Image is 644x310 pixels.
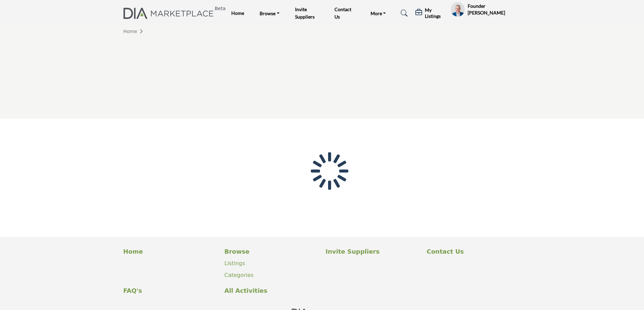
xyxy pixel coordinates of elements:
[295,6,315,20] a: Invite Suppliers
[425,7,447,19] h5: My Listings
[215,6,226,11] h6: Beta
[427,247,521,256] a: Contact Us
[366,8,391,18] a: More
[326,247,420,256] a: Invite Suppliers
[123,8,217,19] a: Beta
[225,272,254,278] a: Categories
[225,247,319,256] a: Browse
[415,7,447,19] div: My Listings
[123,29,145,34] a: Home
[231,10,244,16] a: Home
[123,247,217,256] a: Home
[255,8,284,18] a: Browse
[225,286,319,295] a: All Activities
[450,2,465,17] button: Show hide supplier dropdown
[394,8,412,19] a: Search
[225,260,245,266] a: Listings
[334,6,351,20] a: Contact Us
[123,286,217,295] a: FAQ's
[468,3,521,16] h5: Founder [PERSON_NAME]
[123,8,217,19] img: Site Logo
